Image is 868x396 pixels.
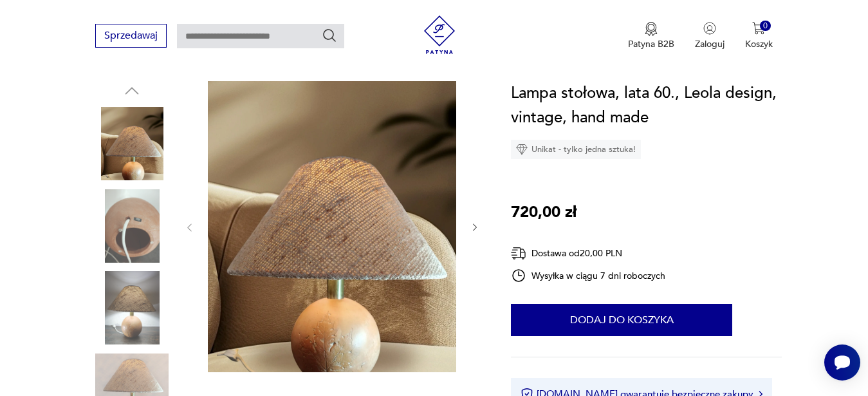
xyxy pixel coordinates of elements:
img: Ikona dostawy [511,245,526,261]
p: Koszyk [745,38,773,50]
img: Zdjęcie produktu Lampa stołowa, lata 60., Leola design, vintage, hand made [95,107,169,180]
button: Dodaj do koszyka [511,304,732,336]
a: Sprzedawaj [95,32,167,41]
img: Ikona diamentu [516,144,528,155]
img: Zdjęcie produktu Lampa stołowa, lata 60., Leola design, vintage, hand made [208,81,456,372]
img: Ikona medalu [645,22,658,36]
p: Patyna B2B [628,38,674,50]
button: Zaloguj [695,22,725,50]
a: Ikona medaluPatyna B2B [628,22,674,50]
button: Patyna B2B [628,22,674,50]
h1: Lampa stołowa, lata 60., Leola design, vintage, hand made [511,81,782,130]
div: Dostawa od 20,00 PLN [511,245,665,261]
button: Szukaj [322,28,337,43]
button: Sprzedawaj [95,24,167,48]
div: Wysyłka w ciągu 7 dni roboczych [511,268,665,283]
img: Patyna - sklep z meblami i dekoracjami vintage [420,15,459,54]
p: 720,00 zł [511,200,577,225]
div: 0 [760,21,771,32]
img: Ikonka użytkownika [703,22,716,35]
img: Ikona koszyka [752,22,765,35]
iframe: Smartsupp widget button [824,344,860,381]
img: Zdjęcie produktu Lampa stołowa, lata 60., Leola design, vintage, hand made [95,189,169,263]
img: Zdjęcie produktu Lampa stołowa, lata 60., Leola design, vintage, hand made [95,271,169,344]
button: 0Koszyk [745,22,773,50]
div: Unikat - tylko jedna sztuka! [511,140,641,159]
p: Zaloguj [695,38,725,50]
